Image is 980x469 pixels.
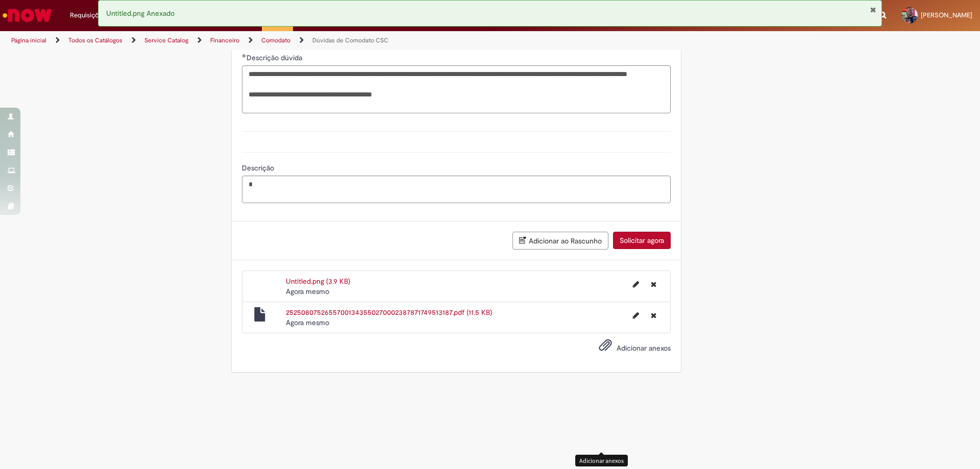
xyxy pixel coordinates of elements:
span: Descrição [242,163,276,172]
button: Fechar Notificação [870,6,876,14]
button: Excluir Untitled.png [645,276,663,292]
a: Comodato [261,36,290,44]
textarea: Descrição [242,176,671,203]
button: Editar nome de arquivo Untitled.png [627,276,645,292]
a: Página inicial [11,36,46,44]
span: Requisições [70,10,106,20]
span: Descrição dúvida [247,53,304,62]
ul: Trilhas de página [8,31,646,50]
span: Adicionar anexos [617,343,671,353]
a: Service Catalog [144,36,188,44]
a: Financeiro [210,36,239,44]
button: Adicionar ao Rascunho [512,232,608,250]
span: Untitled.png Anexado [106,9,175,18]
a: Untitled.png (3.9 KB) [286,277,350,286]
button: Solicitar agora [613,232,671,249]
span: [PERSON_NAME] [921,11,972,19]
a: Dúvidas de Comodato CSC [312,36,388,44]
span: Agora mesmo [286,318,329,327]
a: Todos os Catálogos [68,36,122,44]
a: 25250807526557001343550270002387871749513187.pdf (11.5 KB) [286,308,492,317]
span: Agora mesmo [286,287,329,296]
time: 29/08/2025 15:42:19 [286,287,329,296]
div: Adicionar anexos [575,455,628,466]
textarea: Descrição dúvida [242,65,671,113]
span: Obrigatório Preenchido [242,54,247,58]
button: Editar nome de arquivo 25250807526557001343550270002387871749513187.pdf [627,307,645,324]
img: ServiceNow [1,5,54,26]
button: Adicionar anexos [596,336,615,359]
button: Excluir 25250807526557001343550270002387871749513187.pdf [645,307,663,324]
